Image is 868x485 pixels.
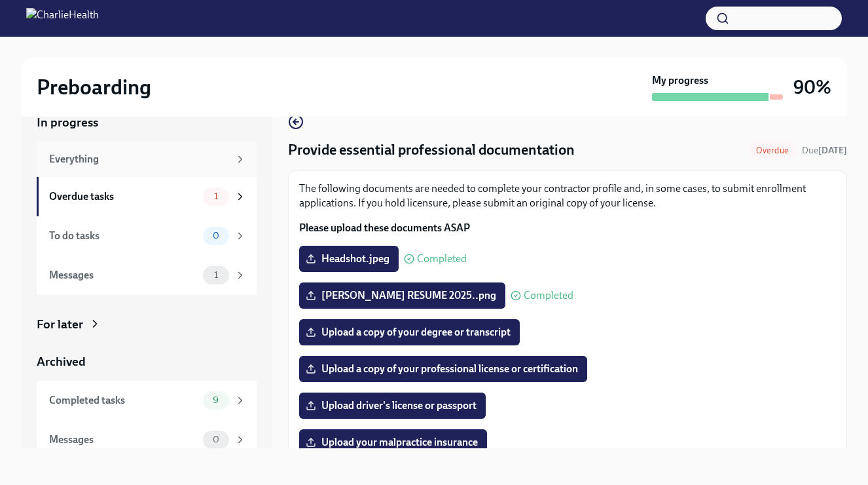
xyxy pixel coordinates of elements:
span: Completed [417,254,467,264]
label: Upload a copy of your professional license or certification [299,356,587,382]
a: Everything [37,142,257,177]
span: Upload a copy of your degree or transcript [308,326,511,339]
div: Completed tasks [49,393,198,408]
span: Upload driver's license or passport [308,399,477,412]
a: Messages1 [37,256,257,295]
span: 0 [205,231,227,241]
div: Messages [49,433,198,447]
span: 1 [206,270,226,280]
span: September 4th, 2025 08:00 [802,144,847,157]
h2: Preboarding [37,74,151,100]
div: Everything [49,152,229,166]
span: Due [802,145,847,156]
div: Messages [49,268,198,282]
a: Archived [37,353,257,370]
a: To do tasks0 [37,216,257,256]
a: Messages0 [37,420,257,459]
label: Upload driver's license or passport [299,393,486,419]
strong: [DATE] [818,145,847,156]
a: For later [37,316,257,333]
a: Completed tasks9 [37,381,257,420]
img: CharlieHealth [26,8,99,29]
span: 9 [205,395,226,405]
label: Headshot.jpeg [299,246,399,272]
span: Headshot.jpeg [308,252,389,265]
div: For later [37,316,83,333]
div: To do tasks [49,229,198,243]
span: Completed [524,290,573,301]
label: Upload a copy of your degree or transcript [299,319,520,345]
span: Overdue [748,145,797,155]
p: The following documents are needed to complete your contractor profile and, in some cases, to sub... [299,182,836,210]
h4: Provide essential professional documentation [288,140,575,160]
h3: 90% [793,75,831,99]
label: Upload your malpractice insurance [299,429,487,456]
a: In progress [37,114,257,131]
div: Overdue tasks [49,189,198,204]
span: Upload your malpractice insurance [308,436,478,449]
span: 0 [205,435,227,444]
span: 1 [206,191,226,201]
span: Upload a copy of your professional license or certification [308,362,578,376]
span: [PERSON_NAME] RESUME 2025..png [308,289,496,302]
strong: My progress [652,73,708,88]
strong: Please upload these documents ASAP [299,222,470,234]
label: [PERSON_NAME] RESUME 2025..png [299,282,505,309]
a: Overdue tasks1 [37,177,257,216]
